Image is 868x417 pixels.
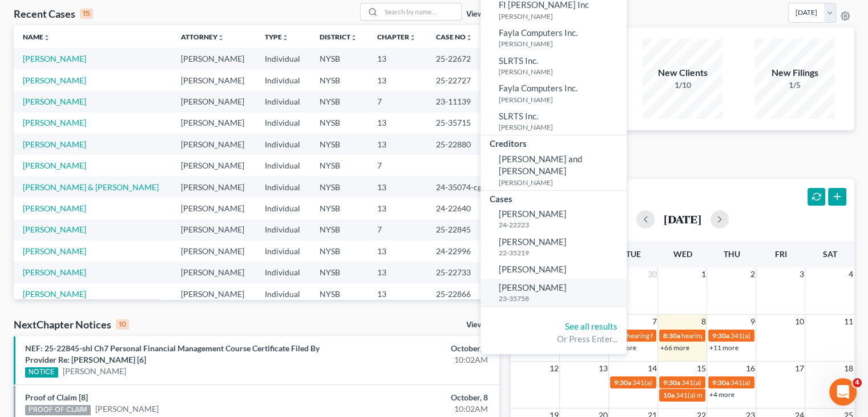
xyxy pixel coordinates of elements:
small: [PERSON_NAME] [499,122,624,132]
td: 25-35715 [427,113,499,134]
td: 23-11139 [427,91,499,112]
div: Or Press Enter... [490,333,617,345]
span: 8:30a [663,331,680,340]
td: [PERSON_NAME] [172,70,256,91]
span: [PERSON_NAME] [499,264,567,274]
td: NYSB [310,113,368,134]
td: Individual [256,91,310,112]
a: View All [466,10,495,18]
span: 16 [744,362,756,375]
td: Individual [256,283,310,304]
a: [PERSON_NAME] [23,246,86,256]
td: NYSB [310,262,368,283]
span: 12 [548,362,559,375]
a: [PERSON_NAME] [95,403,159,415]
td: [PERSON_NAME] [172,91,256,112]
a: [PERSON_NAME] [23,75,86,85]
div: Cases [481,191,627,205]
span: 341(a) meeting for [PERSON_NAME] [632,378,742,387]
small: [PERSON_NAME] [499,95,624,105]
td: [PERSON_NAME] [172,262,256,283]
span: 10a [663,391,674,399]
h2: [DATE] [664,213,701,225]
span: 8 [700,315,706,328]
span: [PERSON_NAME] [499,209,567,219]
div: Recent Cases [14,7,93,21]
a: SLRTS Inc.[PERSON_NAME] [481,52,627,80]
td: NYSB [310,283,368,304]
td: 13 [368,113,427,134]
a: [PERSON_NAME] [23,97,86,106]
i: unfold_more [217,34,224,41]
td: NYSB [310,177,368,198]
span: 14 [646,362,657,375]
span: Fri [774,249,786,259]
a: NEF: 25-22845-shl Ch7 Personal Financial Management Course Certificate Filed By Provider Re: [PER... [25,343,320,364]
td: 25-22672 [427,48,499,69]
span: 9:30a [613,378,631,387]
td: 24-35074-cgm [427,177,499,198]
span: 341(a) meeting for [PERSON_NAME] [681,378,791,387]
a: [PERSON_NAME] [23,224,86,234]
i: unfold_more [350,34,357,41]
td: [PERSON_NAME] [172,155,256,176]
td: NYSB [310,91,368,112]
a: Nameunfold_more [23,33,50,41]
span: 9 [749,315,756,328]
span: 30 [646,267,657,281]
span: Thu [723,249,740,259]
span: 9:30a [712,378,729,387]
td: [PERSON_NAME] [172,198,256,219]
div: 10:02AM [341,354,488,366]
span: 13 [597,362,608,375]
span: 341(a) meeting for [PERSON_NAME] [730,378,840,387]
td: 7 [368,91,427,112]
td: 25-22845 [427,219,499,240]
i: unfold_more [43,34,50,41]
a: [PERSON_NAME] [23,54,86,63]
a: Chapterunfold_more [377,33,416,41]
span: 4 [847,267,854,281]
span: 15 [695,362,706,375]
small: [PERSON_NAME] [499,39,624,49]
td: 13 [368,262,427,283]
span: 1 [700,267,706,281]
td: Individual [256,48,310,69]
iframe: Intercom live chat [829,378,857,406]
span: 17 [793,362,805,375]
td: Individual [256,134,310,155]
small: 22-35219 [499,248,624,258]
td: 25-22733 [427,262,499,283]
i: unfold_more [409,34,416,41]
td: [PERSON_NAME] [172,219,256,240]
td: [PERSON_NAME] [172,48,256,69]
div: October, 8 [341,343,488,354]
td: Individual [256,262,310,283]
span: Wed [673,249,692,259]
a: Attorneyunfold_more [181,33,224,41]
a: Proof of Claim [8] [25,392,88,402]
div: PROOF OF CLAIM [25,405,91,415]
td: Individual [256,113,310,134]
span: 9:30a [712,331,729,340]
td: 13 [368,240,427,262]
span: Sat [822,249,837,259]
td: Individual [256,177,310,198]
div: New Filings [755,66,835,79]
div: 1/10 [643,79,722,91]
small: [PERSON_NAME] [499,11,624,21]
a: Districtunfold_more [320,33,357,41]
span: 10 [793,315,805,328]
i: unfold_more [282,34,289,41]
a: [PERSON_NAME] [23,267,86,277]
a: See all results [565,321,617,331]
td: 13 [368,70,427,91]
i: unfold_more [466,34,473,41]
td: NYSB [310,155,368,176]
td: NYSB [310,219,368,240]
td: 25-22880 [427,134,499,155]
input: Search by name... [381,3,461,20]
span: 11 [843,315,854,328]
a: Typeunfold_more [265,33,289,41]
span: 7 [651,315,657,328]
